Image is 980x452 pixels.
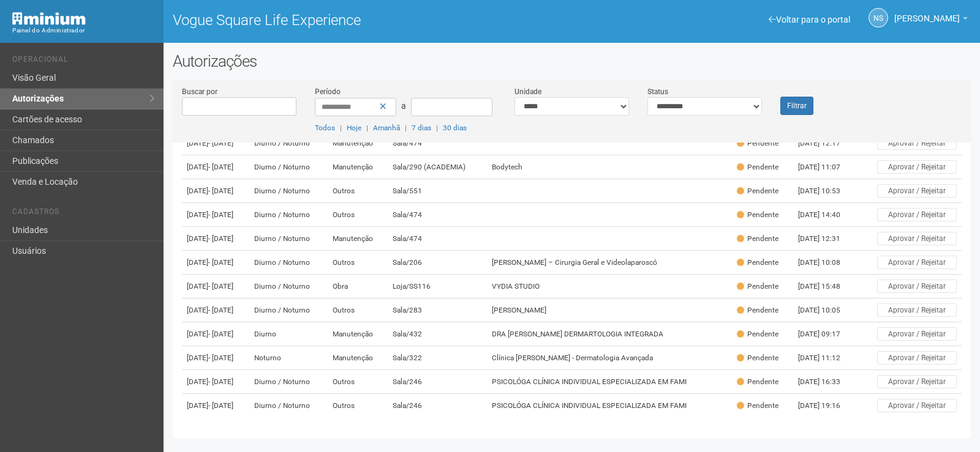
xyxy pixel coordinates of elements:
[737,162,778,172] div: Pendente
[182,86,217,97] label: Buscar por
[877,208,957,221] button: Aprovar / Rejeitar
[412,124,431,132] a: 7 dias
[877,303,957,317] button: Aprovar / Rejeitar
[487,394,732,418] td: PSICOLÓGA CLÍNICA INDIVIDUAL ESPECIALIZADA EM FAMI
[182,322,249,346] td: [DATE]
[647,86,668,97] label: Status
[182,251,249,275] td: [DATE]
[249,394,328,418] td: Diurno / Noturno
[208,187,233,195] span: - [DATE]
[737,353,778,363] div: Pendente
[388,346,487,370] td: Sala/322
[328,275,388,298] td: Obra
[487,298,732,322] td: [PERSON_NAME]
[737,234,778,244] div: Pendente
[388,370,487,394] td: Sala/246
[877,399,957,412] button: Aprovar / Rejeitar
[249,298,328,322] td: Diurno / Noturno
[328,132,388,155] td: Manutenção
[877,160,957,174] button: Aprovar / Rejeitar
[182,132,249,155] td: [DATE]
[182,346,249,370] td: [DATE]
[793,322,861,346] td: [DATE] 09:17
[328,155,388,179] td: Manutenção
[388,275,487,298] td: Loja/SS116
[737,329,778,339] div: Pendente
[328,370,388,394] td: Outros
[328,179,388,203] td: Outros
[388,298,487,322] td: Sala/283
[877,280,957,293] button: Aprovar / Rejeitar
[208,234,233,243] span: - [DATE]
[315,86,341,97] label: Período
[249,275,328,298] td: Diurno / Noturno
[208,354,233,362] span: - [DATE]
[737,257,778,268] div: Pendente
[366,124,368,132] span: |
[182,227,249,251] td: [DATE]
[340,124,342,132] span: |
[249,370,328,394] td: Diurno / Noturno
[487,275,732,298] td: VYDIA STUDIO
[182,179,249,203] td: [DATE]
[328,227,388,251] td: Manutenção
[487,155,732,179] td: Bodytech
[877,327,957,341] button: Aprovar / Rejeitar
[405,124,407,132] span: |
[328,322,388,346] td: Manutenção
[793,346,861,370] td: [DATE] 11:12
[328,298,388,322] td: Outros
[388,155,487,179] td: Sala/290 (ACADEMIA)
[869,8,888,28] a: NS
[328,394,388,418] td: Outros
[388,251,487,275] td: Sala/206
[182,370,249,394] td: [DATE]
[443,124,467,132] a: 30 dias
[182,203,249,227] td: [DATE]
[780,97,813,115] button: Filtrar
[487,346,732,370] td: Clínica [PERSON_NAME] - Dermatologia Avançada
[208,139,233,147] span: - [DATE]
[877,232,957,245] button: Aprovar / Rejeitar
[737,281,778,292] div: Pendente
[737,186,778,196] div: Pendente
[249,346,328,370] td: Noturno
[182,155,249,179] td: [DATE]
[208,210,233,219] span: - [DATE]
[877,184,957,198] button: Aprovar / Rejeitar
[388,179,487,203] td: Sala/551
[793,155,861,179] td: [DATE] 11:07
[737,305,778,316] div: Pendente
[388,203,487,227] td: Sala/474
[793,370,861,394] td: [DATE] 16:33
[877,351,957,365] button: Aprovar / Rejeitar
[12,12,86,25] img: Minium
[737,210,778,220] div: Pendente
[793,251,861,275] td: [DATE] 10:08
[388,227,487,251] td: Sala/474
[793,298,861,322] td: [DATE] 10:05
[347,124,361,132] a: Hoje
[373,124,400,132] a: Amanhã
[328,251,388,275] td: Outros
[328,346,388,370] td: Manutenção
[487,251,732,275] td: [PERSON_NAME] – Cirurgia Geral e Videolaparoscó
[793,394,861,418] td: [DATE] 19:16
[173,12,563,28] h1: Vogue Square Life Experience
[249,227,328,251] td: Diurno / Noturno
[249,179,328,203] td: Diurno / Noturno
[388,132,487,155] td: Sala/474
[487,370,732,394] td: PSICOLÓGA CLÍNICA INDIVIDUAL ESPECIALIZADA EM FAMI
[877,375,957,388] button: Aprovar / Rejeitar
[793,227,861,251] td: [DATE] 12:31
[401,101,406,111] span: a
[894,15,968,25] a: [PERSON_NAME]
[12,55,154,68] li: Operacional
[793,275,861,298] td: [DATE] 15:48
[249,132,328,155] td: Diurno / Noturno
[487,322,732,346] td: DRA [PERSON_NAME] DERMARTOLOGIA INTEGRADA
[208,330,233,338] span: - [DATE]
[388,322,487,346] td: Sala/432
[436,124,438,132] span: |
[737,401,778,411] div: Pendente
